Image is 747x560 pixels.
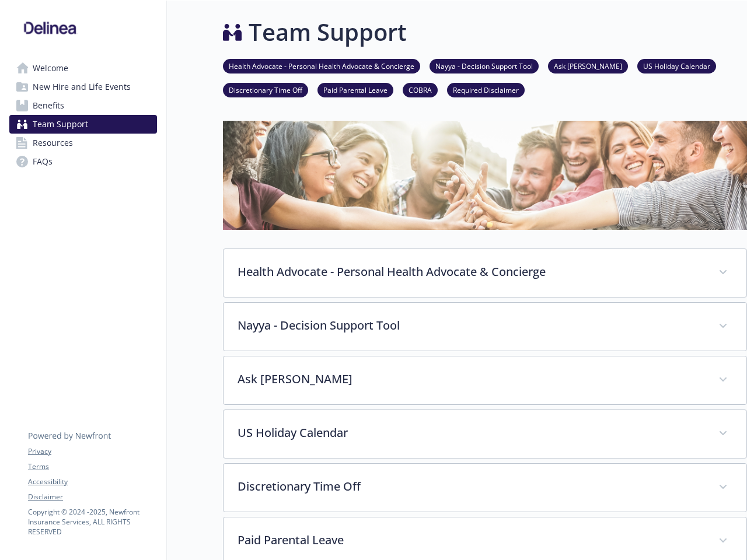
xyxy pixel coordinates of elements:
[33,152,53,171] span: FAQs
[33,59,68,78] span: Welcome
[224,303,746,351] div: Nayya - Decision Support Tool
[447,84,525,95] a: Required Disclaimer
[223,60,420,71] a: Health Advocate - Personal Health Advocate & Concierge
[28,492,156,502] a: Disclaimer
[28,477,156,487] a: Accessibility
[548,60,628,71] a: Ask [PERSON_NAME]
[9,152,157,171] a: FAQs
[9,134,157,152] a: Resources
[9,59,157,78] a: Welcome
[224,464,746,512] div: Discretionary Time Off
[403,84,438,95] a: COBRA
[223,121,747,230] img: team support page banner
[224,249,746,297] div: Health Advocate - Personal Health Advocate & Concierge
[33,96,64,115] span: Benefits
[238,370,704,388] p: Ask [PERSON_NAME]
[33,78,131,96] span: New Hire and Life Events
[238,317,704,334] p: Nayya - Decision Support Tool
[28,507,156,537] p: Copyright © 2024 - 2025 , Newfront Insurance Services, ALL RIGHTS RESERVED
[249,15,407,50] h1: Team Support
[9,78,157,96] a: New Hire and Life Events
[238,531,704,549] p: Paid Parental Leave
[223,84,308,95] a: Discretionary Time Off
[28,461,156,472] a: Terms
[238,478,704,495] p: Discretionary Time Off
[28,446,156,457] a: Privacy
[33,134,73,152] span: Resources
[317,84,393,95] a: Paid Parental Leave
[9,96,157,115] a: Benefits
[224,356,746,404] div: Ask [PERSON_NAME]
[9,115,157,134] a: Team Support
[637,60,716,71] a: US Holiday Calendar
[430,60,539,71] a: Nayya - Decision Support Tool
[238,424,704,442] p: US Holiday Calendar
[238,263,704,281] p: Health Advocate - Personal Health Advocate & Concierge
[224,410,746,458] div: US Holiday Calendar
[33,115,88,134] span: Team Support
